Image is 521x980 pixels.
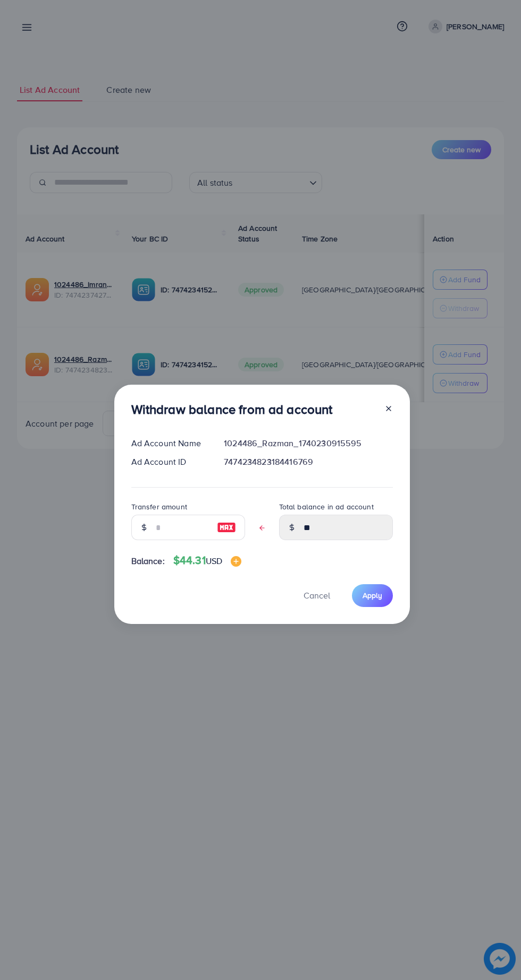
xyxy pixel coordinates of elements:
[206,555,222,567] span: USD
[215,437,401,449] div: 1024486_Razman_1740230915595
[352,584,393,607] button: Apply
[231,556,241,567] img: image
[279,501,374,512] label: Total balance in ad account
[131,555,165,567] span: Balance:
[290,584,343,607] button: Cancel
[131,402,333,417] h3: Withdraw balance from ad account
[123,437,216,449] div: Ad Account Name
[123,456,216,468] div: Ad Account ID
[173,554,241,567] h4: $44.31
[217,521,236,534] img: image
[215,456,401,468] div: 7474234823184416769
[131,501,187,512] label: Transfer amount
[363,590,382,601] span: Apply
[304,589,330,601] span: Cancel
